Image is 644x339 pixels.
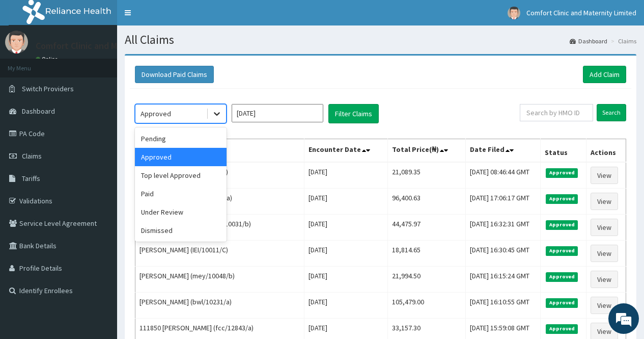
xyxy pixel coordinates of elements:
[304,267,388,293] td: [DATE]
[22,107,55,116] span: Dashboard
[22,151,42,161] span: Claims
[546,272,578,281] span: Approved
[388,139,466,163] th: Total Price(₦)
[546,324,578,333] span: Approved
[591,167,618,184] a: View
[135,129,227,148] div: Pending
[135,241,304,267] td: [PERSON_NAME] (IEI/10011/C)
[546,298,578,307] span: Approved
[135,185,227,203] div: Paid
[304,139,388,163] th: Encounter Date
[570,37,607,45] a: Dashboard
[520,104,593,121] input: Search by HMO ID
[466,189,541,215] td: [DATE] 17:06:17 GMT
[304,162,388,189] td: [DATE]
[591,193,618,210] a: View
[466,162,541,189] td: [DATE] 08:46:44 GMT
[141,109,171,119] div: Approved
[388,215,466,241] td: 44,475.97
[541,139,586,163] th: Status
[36,41,182,50] p: Comfort Clinic and Maternity Limited
[167,5,191,30] div: Minimize live chat window
[466,215,541,241] td: [DATE] 16:32:31 GMT
[388,293,466,319] td: 105,479.00
[586,139,626,163] th: Actions
[125,33,636,46] h1: All Claims
[22,84,74,93] span: Switch Providers
[466,241,541,267] td: [DATE] 16:30:45 GMT
[135,66,214,83] button: Download Paid Claims
[466,293,541,319] td: [DATE] 16:10:55 GMT
[19,51,41,76] img: d_794563401_company_1708531726252_794563401
[5,31,28,54] img: User Image
[135,221,227,240] div: Dismissed
[591,271,618,288] a: View
[388,189,466,215] td: 96,400.63
[546,194,578,203] span: Approved
[546,220,578,229] span: Approved
[135,148,227,166] div: Approved
[466,267,541,293] td: [DATE] 16:15:24 GMT
[591,245,618,262] a: View
[591,219,618,236] a: View
[304,189,388,215] td: [DATE]
[328,104,379,123] button: Filter Claims
[388,241,466,267] td: 18,814.65
[597,104,626,121] input: Search
[388,162,466,189] td: 21,089.35
[36,56,60,63] a: Online
[583,66,626,83] a: Add Claim
[135,166,227,185] div: Top level Approved
[5,228,194,264] textarea: Type your message and hit 'Enter'
[466,139,541,163] th: Date Filed
[388,267,466,293] td: 21,994.50
[135,203,227,221] div: Under Review
[304,241,388,267] td: [DATE]
[591,297,618,314] a: View
[304,293,388,319] td: [DATE]
[546,168,578,177] span: Approved
[22,174,40,183] span: Tariffs
[53,57,171,70] div: Chat with us now
[59,103,141,206] span: We're online!
[304,215,388,241] td: [DATE]
[526,8,636,17] span: Comfort Clinic and Maternity Limited
[608,37,636,45] li: Claims
[135,293,304,319] td: [PERSON_NAME] (bwl/10231/a)
[135,267,304,293] td: [PERSON_NAME] (mey/10048/b)
[232,104,323,122] input: Select Month and Year
[546,246,578,255] span: Approved
[508,7,520,19] img: User Image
